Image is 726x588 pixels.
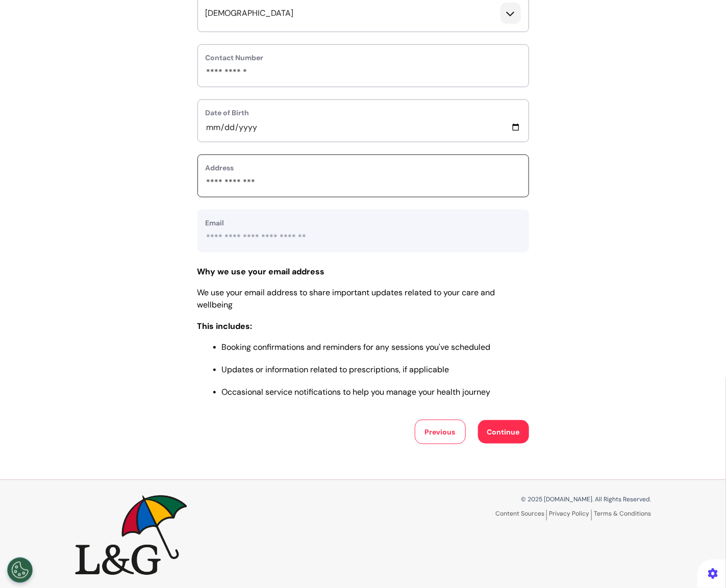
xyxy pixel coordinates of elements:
[371,495,652,504] p: © 2025 [DOMAIN_NAME]. All Rights Reserved.
[197,321,529,331] h3: This includes:
[75,495,187,575] img: Spectrum.Life logo
[206,53,521,63] label: Contact Number
[549,510,592,521] a: Privacy Policy
[594,510,652,518] a: Terms & Conditions
[415,420,466,444] button: Previous
[206,108,521,118] label: Date of Birth
[197,267,529,276] h3: Why we use your email address
[496,510,547,521] a: Content Sources
[222,386,529,398] li: Occasional service notifications to help you manage your health journey
[206,7,294,19] span: [DEMOGRAPHIC_DATA]
[197,287,529,311] p: We use your email address to share important updates related to your care and wellbeing
[222,341,529,353] li: Booking confirmations and reminders for any sessions you've scheduled
[206,163,521,173] label: Address
[222,364,529,376] li: Updates or information related to prescriptions, if applicable
[478,420,529,444] button: Continue
[206,218,521,228] label: Email
[7,557,33,583] button: Open Preferences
